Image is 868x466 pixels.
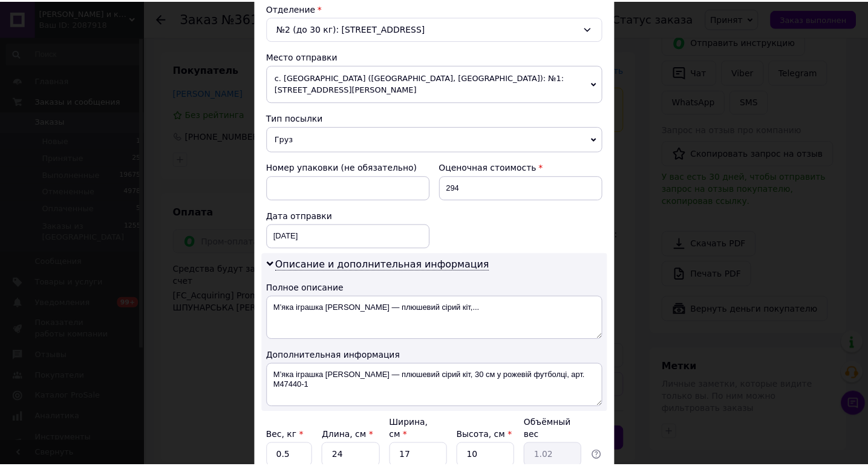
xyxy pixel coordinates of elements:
textarea: М’яка іграшка [PERSON_NAME] — плюшевий сірий кіт,... [269,297,607,340]
span: Тип посылки [269,113,325,123]
div: Объёмный вес [528,418,586,442]
div: Оценочная стоимость [443,162,607,174]
div: Номер упаковки (не обязательно) [269,162,433,174]
span: Описание и дополнительная информация [278,259,494,271]
label: Высота, см [460,431,516,441]
span: с. [GEOGRAPHIC_DATA] ([GEOGRAPHIC_DATA], [GEOGRAPHIC_DATA]): №1: [STREET_ADDRESS][PERSON_NAME] [269,65,607,102]
span: Место отправки [269,51,341,61]
div: Дополнительная информация [269,350,607,362]
label: Вес, кг [269,431,306,441]
div: Полное описание [269,282,607,294]
label: Длина, см [324,431,376,441]
div: Отделение [269,2,607,14]
span: Груз [269,126,607,152]
label: Ширина, см [393,419,431,441]
div: №2 (до 30 кг): [STREET_ADDRESS] [269,16,607,41]
textarea: М’яка іграшка [PERSON_NAME] — плюшевий сірий кіт, 30 см у рожевій футболці, арт. M47440-1 [269,364,607,408]
div: Дата отправки [269,210,433,222]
